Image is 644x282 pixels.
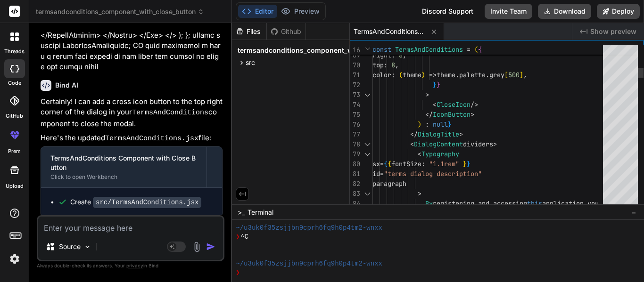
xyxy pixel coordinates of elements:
[478,45,482,54] span: {
[70,197,201,207] div: Create
[50,173,197,181] div: Click to open Workbench
[433,120,448,129] span: null
[467,160,471,168] span: }
[474,45,478,54] span: (
[410,140,414,148] span: <
[238,5,277,18] button: Editor
[206,242,215,251] img: icon
[384,169,482,178] span: "terms-dialog-description"
[7,251,23,267] img: settings
[372,71,391,79] span: color
[433,81,437,89] span: }
[471,100,478,109] span: />
[350,80,360,90] div: 72
[350,90,360,100] div: 73
[191,242,202,252] img: attachment
[361,139,373,149] div: Click to collapse the range.
[267,27,305,36] div: Github
[105,135,198,143] code: TermsAndConditions.jsx
[248,208,273,217] span: Terminal
[6,112,23,120] label: GitHub
[350,100,360,110] div: 74
[429,71,437,79] span: =>
[523,71,527,79] span: ,
[590,27,636,36] span: Show preview
[350,120,360,129] div: 76
[246,58,255,67] span: src
[350,139,360,149] div: 78
[421,160,425,168] span: :
[240,233,248,242] span: ^C
[372,51,391,59] span: right
[41,97,223,129] p: Certainly! I can add a cross icon button to the top right corner of the dialog in your component ...
[232,27,266,36] div: Files
[459,71,486,79] span: palette
[277,5,323,18] button: Preview
[433,110,471,119] span: IconButton
[350,179,360,189] div: 82
[236,259,382,268] span: ~/u3uk0f35zsjjbn9cprh6fq9h0p4tm2-wnxx
[425,199,433,208] span: By
[354,27,424,36] span: TermsAndConditions.jsx
[629,205,638,220] button: −
[350,189,360,199] div: 83
[41,133,223,145] p: Here's the updated file:
[350,169,360,179] div: 81
[437,100,471,109] span: CloseIcon
[395,45,463,54] span: TermsAndConditions
[41,147,206,187] button: TermsAndConditions Component with Close ButtonClick to open Workbench
[467,45,471,54] span: =
[380,160,384,168] span: =
[463,140,493,148] span: dividers
[83,243,91,251] img: Pick Models
[372,160,380,168] span: sx
[361,189,373,199] div: Click to collapse the range.
[350,159,360,169] div: 80
[8,147,21,155] label: prem
[463,160,467,168] span: }
[391,71,395,79] span: :
[361,90,373,100] div: Click to collapse the range.
[493,140,497,148] span: >
[421,150,459,158] span: Typography
[391,51,395,59] span: :
[50,153,197,172] div: TermsAndConditions Component with Close Button
[597,4,640,19] button: Deploy
[384,61,388,69] span: :
[403,51,406,59] span: ,
[485,4,532,19] button: Invite Team
[380,169,384,178] span: =
[410,130,418,138] span: </
[350,129,360,139] div: 77
[236,224,382,233] span: ~/u3uk0f35zsjjbn9cprh6fq9h0p4tm2-wnxx
[433,100,437,109] span: <
[416,4,479,19] div: Discord Support
[584,199,587,208] span: ,
[448,120,452,129] span: }
[36,7,204,16] span: termsandconditions_component_with_close_button
[459,130,463,138] span: >
[238,208,245,217] span: >_
[418,189,421,198] span: >
[542,199,584,208] span: application
[489,71,504,79] span: grey
[425,90,429,99] span: >
[520,71,523,79] span: ]
[238,46,407,55] span: termsandconditions_component_with_close_button
[8,79,21,87] label: code
[414,140,463,148] span: DialogContent
[236,233,240,242] span: ❯
[372,179,406,188] span: paragraph
[433,199,527,208] span: registering and accessing
[455,71,459,79] span: .
[236,268,240,277] span: ❯
[425,120,429,129] span: :
[391,61,395,69] span: 8
[37,261,224,270] p: Always double-check its answers. Your in Bind
[6,182,24,190] label: Upload
[395,61,399,69] span: ,
[350,149,360,159] div: 79
[350,110,360,120] div: 75
[391,160,421,168] span: fontSize
[384,160,388,168] span: {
